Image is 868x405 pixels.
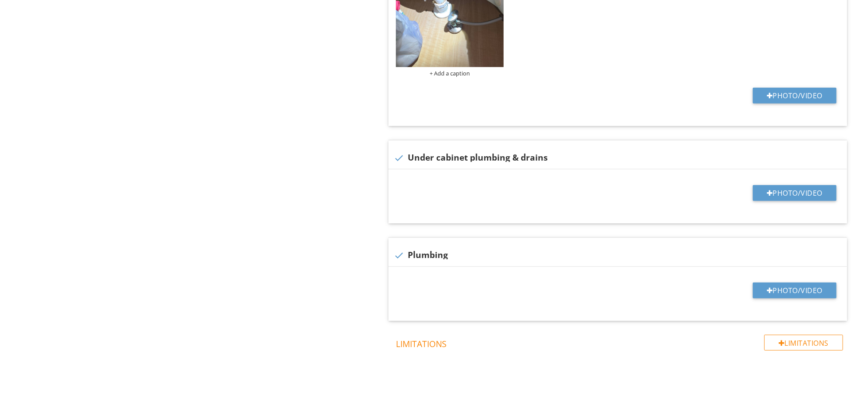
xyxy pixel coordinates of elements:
[396,335,843,350] h4: Limitations
[764,335,843,351] div: Limitations
[753,88,836,104] button: Photo/Video
[396,70,504,77] div: + Add a caption
[753,185,836,201] button: Photo/Video
[753,283,836,298] button: Photo/Video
